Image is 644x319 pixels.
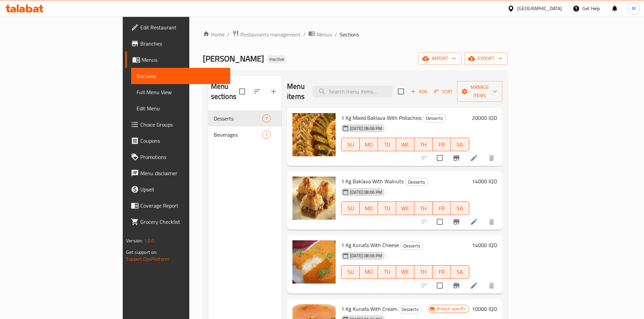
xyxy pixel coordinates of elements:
[341,176,404,186] span: 1 Kg Baklava With Walnuts
[263,132,270,138] span: 1
[292,177,336,220] img: 1 Kg Baklava With Walnuts
[335,30,337,38] li: /
[232,30,301,39] a: Restaurants management
[140,23,225,31] span: Edit Restaurant
[341,240,399,250] span: 1 Kg Kunafa With Cheese
[287,81,305,102] h2: Menu items
[140,169,225,177] span: Menu disclaimer
[454,140,467,150] span: SA
[400,242,423,250] div: Desserts
[433,138,451,151] button: FR
[399,204,412,213] span: WE
[396,138,414,151] button: WE
[125,214,230,230] a: Grocery Checklist
[483,277,500,294] button: delete
[434,88,453,96] span: Sort
[316,30,332,38] span: Menus
[381,140,393,150] span: TU
[417,204,430,213] span: TH
[378,138,396,151] button: TU
[435,267,448,277] span: FR
[347,125,385,132] span: [DATE] 08:06 PM
[405,178,428,186] div: Desserts
[435,140,448,150] span: FR
[203,51,264,66] span: [PERSON_NAME]
[235,84,249,99] span: Select all sections
[341,304,397,314] span: 1 Kg Kunafa With Cream
[292,240,336,284] img: 1 Kg Kunafa With Cheese
[405,178,428,186] span: Desserts
[433,278,447,293] span: Select to update
[517,5,562,12] div: [GEOGRAPHIC_DATA]
[126,248,157,257] span: Get support on:
[394,84,408,99] span: Select section
[344,267,357,277] span: SU
[433,151,447,165] span: Select to update
[125,197,230,214] a: Coverage Report
[303,30,306,38] li: /
[451,202,469,215] button: SA
[131,68,230,84] a: Sections
[464,52,508,65] button: export
[347,252,385,259] span: [DATE] 08:06 PM
[125,133,230,149] a: Coupons
[454,267,467,277] span: SA
[414,265,433,279] button: TH
[360,202,378,215] button: MO
[214,114,262,123] span: Desserts
[632,5,636,12] span: M
[214,131,262,139] span: Beverages
[451,138,469,151] button: SA
[131,84,230,100] a: Full Menu View
[483,214,500,230] button: delete
[208,108,282,145] nav: Menu sections
[378,265,396,279] button: TU
[448,150,464,166] button: Branch-specific-item
[140,137,225,145] span: Coupons
[451,265,469,279] button: SA
[448,277,464,294] button: Branch-specific-item
[140,218,225,226] span: Grocery Checklist
[408,86,430,97] span: Add item
[433,265,451,279] button: FR
[137,104,225,112] span: Edit Menu
[208,127,282,143] div: Beverages1
[417,267,430,277] span: TH
[344,140,357,150] span: SU
[472,304,497,314] h6: 10000 IQD
[470,54,502,63] span: export
[414,138,433,151] button: TH
[240,30,301,38] span: Restaurants management
[131,100,230,116] a: Edit Menu
[454,204,467,213] span: SA
[137,72,225,80] span: Sections
[344,204,357,213] span: SU
[362,140,375,150] span: MO
[125,181,230,197] a: Upsell
[448,214,464,230] button: Branch-specific-item
[125,35,230,52] a: Branches
[423,114,446,122] span: Desserts
[125,165,230,181] a: Menu disclaimer
[424,54,456,63] span: import
[423,114,446,123] div: Desserts
[308,30,332,39] a: Menus
[142,56,225,64] span: Menus
[418,52,461,65] button: import
[341,265,360,279] button: SU
[399,305,422,314] div: Desserts
[433,202,451,215] button: FR
[430,86,457,97] span: Sort items
[362,267,375,277] span: MO
[399,305,421,313] span: Desserts
[381,204,393,213] span: TU
[262,131,271,139] div: items
[347,189,385,195] span: [DATE] 08:06 PM
[472,240,497,250] h6: 14000 IQD
[410,88,428,96] span: Add
[140,202,225,210] span: Coverage Report
[396,265,414,279] button: WE
[378,202,396,215] button: TU
[125,116,230,133] a: Choice Groups
[399,267,412,277] span: WE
